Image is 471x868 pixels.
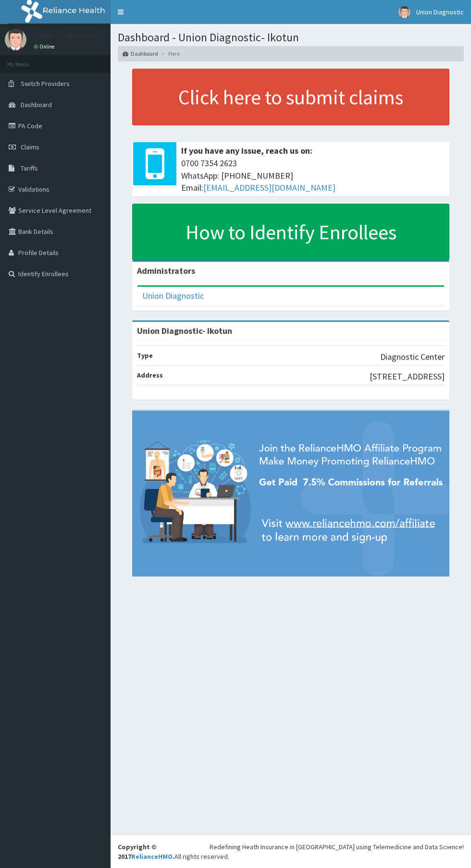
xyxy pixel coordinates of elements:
[159,49,180,58] li: Here
[398,6,410,18] img: User Image
[142,290,204,301] a: Union Diagnostic
[132,204,449,260] a: How to Identify Enrollees
[132,69,449,125] a: Click here to submit claims
[370,370,445,383] p: [STREET_ADDRESS]
[118,31,464,44] h1: Dashboard - Union Diagnostic- Ikotun
[123,49,158,58] a: Dashboard
[181,157,445,194] span: 0700 7354 2623 WhatsApp: [PHONE_NUMBER] Email:
[181,145,312,156] b: If you have any issue, reach us on:
[137,371,163,379] b: Address
[131,852,173,861] a: RelianceHMO
[380,351,445,363] p: Diagnostic Center
[21,143,39,151] span: Claims
[21,164,38,172] span: Tariffs
[137,325,232,336] strong: Union Diagnostic- Ikotun
[137,351,153,360] b: Type
[5,29,26,50] img: User Image
[34,31,97,40] p: Union Diagnostic
[203,182,335,193] a: [EMAIL_ADDRESS][DOMAIN_NAME]
[137,265,195,276] b: Administrators
[210,842,464,852] div: Redefining Heath Insurance in [GEOGRAPHIC_DATA] using Telemedicine and Data Science!
[416,8,464,16] span: Union Diagnostic
[118,843,174,861] strong: Copyright © 2017 .
[34,43,57,50] a: Online
[21,100,52,109] span: Dashboard
[132,411,449,576] img: provider-team-banner.png
[21,79,70,88] span: Switch Providers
